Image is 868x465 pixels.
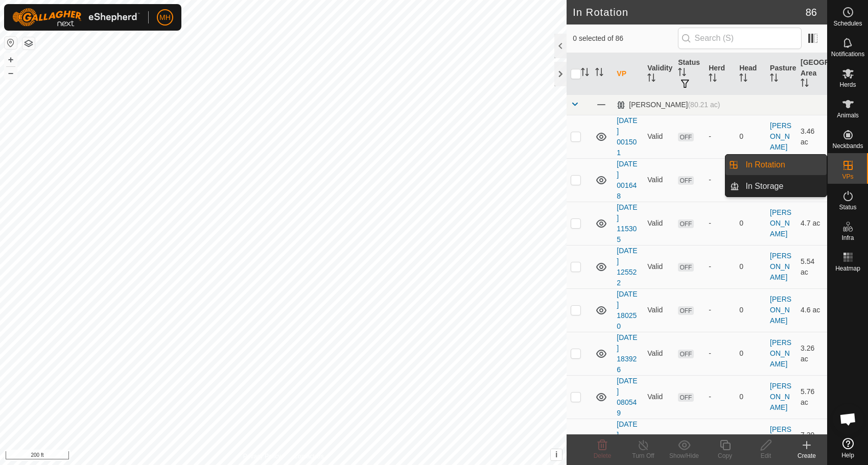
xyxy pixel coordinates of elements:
[746,180,784,192] span: In Storage
[678,393,693,402] span: OFF
[725,155,827,175] li: In Rotation
[746,159,785,171] span: In Rotation
[617,247,637,287] a: [DATE] 125522
[623,451,664,460] div: Turn Off
[770,382,791,411] a: [PERSON_NAME]
[735,288,766,332] td: 0
[786,451,827,460] div: Create
[555,450,557,459] span: i
[688,101,720,109] span: (80.21 ac)
[243,452,281,461] a: Privacy Policy
[617,116,637,157] a: [DATE] 001501
[573,6,805,18] h2: In Rotation
[735,202,766,245] td: 0
[12,8,140,27] img: Gallagher Logo
[745,451,786,460] div: Edit
[595,69,603,78] p-sorticon: Activate to sort
[617,333,637,374] a: [DATE] 183926
[709,305,731,315] div: -
[801,80,809,88] p-sorticon: Activate to sort
[551,449,562,460] button: i
[678,263,693,272] span: OFF
[643,115,674,158] td: Valid
[678,69,686,78] p-sorticon: Activate to sort
[828,434,868,462] a: Help
[617,203,637,243] a: [DATE] 115305
[617,420,637,460] a: [DATE] 180927
[678,133,693,141] span: OFF
[841,235,854,241] span: Infra
[705,451,745,460] div: Copy
[617,101,720,109] div: [PERSON_NAME]
[709,391,731,402] div: -
[770,121,791,151] a: [PERSON_NAME]
[647,75,655,83] p-sorticon: Activate to sort
[678,306,693,315] span: OFF
[735,53,766,95] th: Head
[766,53,796,95] th: Pasture
[770,425,791,455] a: [PERSON_NAME]
[678,350,693,358] span: OFF
[678,28,802,49] input: Search (S)
[796,375,827,419] td: 5.76 ac
[293,452,323,461] a: Contact Us
[740,176,827,197] a: In Storage
[739,75,747,83] p-sorticon: Activate to sort
[709,175,731,185] div: -
[709,218,731,229] div: -
[709,261,731,272] div: -
[796,245,827,288] td: 5.54 ac
[770,338,791,368] a: [PERSON_NAME]
[831,51,864,57] span: Notifications
[674,53,705,95] th: Status
[705,53,735,95] th: Herd
[5,54,17,66] button: +
[839,82,856,88] span: Herds
[678,176,693,185] span: OFF
[581,69,589,78] p-sorticon: Activate to sort
[837,112,859,118] span: Animals
[643,202,674,245] td: Valid
[617,377,637,417] a: [DATE] 080549
[796,332,827,375] td: 3.26 ac
[678,219,693,228] span: OFF
[735,375,766,419] td: 0
[835,265,860,272] span: Heatmap
[643,332,674,375] td: Valid
[617,160,637,200] a: [DATE] 001648
[643,53,674,95] th: Validity
[5,37,17,49] button: Reset Map
[832,143,863,149] span: Neckbands
[839,204,856,210] span: Status
[709,75,717,83] p-sorticon: Activate to sort
[643,419,674,462] td: Valid
[594,452,612,459] span: Delete
[735,115,766,158] td: 0
[573,33,677,44] span: 0 selected of 86
[842,174,853,180] span: VPs
[643,158,674,202] td: Valid
[735,245,766,288] td: 0
[725,176,827,197] li: In Storage
[22,37,35,50] button: Map Layers
[617,290,637,330] a: [DATE] 180250
[159,12,171,23] span: MH
[796,288,827,332] td: 4.6 ac
[770,75,778,83] p-sorticon: Activate to sort
[796,53,827,95] th: [GEOGRAPHIC_DATA] Area
[796,419,827,462] td: 7.39 ac
[735,332,766,375] td: 0
[833,20,862,27] span: Schedules
[709,348,731,359] div: -
[796,202,827,245] td: 4.7 ac
[806,5,817,20] span: 86
[740,155,827,175] a: In Rotation
[643,375,674,419] td: Valid
[841,452,854,458] span: Help
[796,115,827,158] td: 3.46 ac
[5,67,17,79] button: –
[643,245,674,288] td: Valid
[613,53,643,95] th: VP
[770,252,791,281] a: [PERSON_NAME]
[770,295,791,325] a: [PERSON_NAME]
